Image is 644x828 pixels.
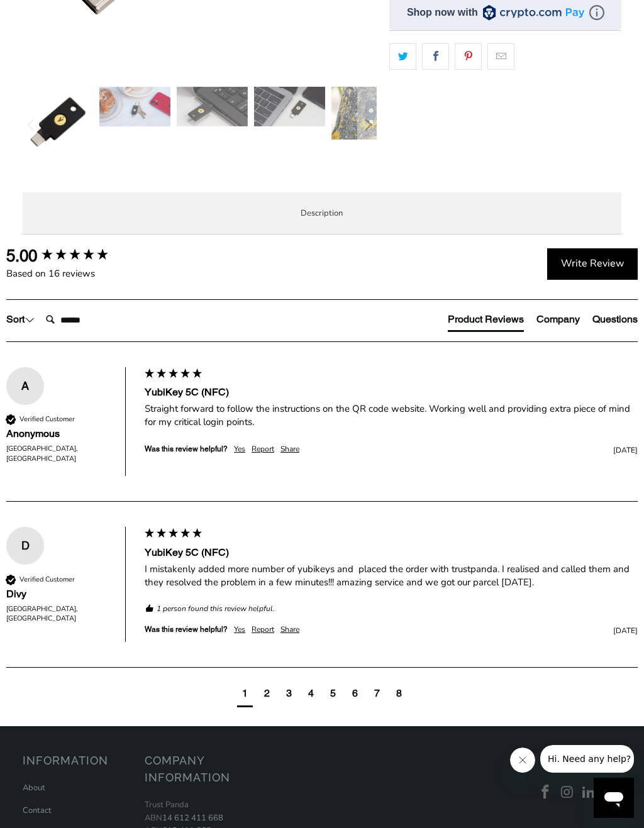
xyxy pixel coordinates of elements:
button: Previous [22,87,42,164]
div: current page1 [237,683,253,707]
div: page4 [303,683,319,707]
div: A [6,377,44,395]
div: Share [280,624,299,635]
img: YubiKey 5C (NFC) - Trust Panda [177,87,248,127]
div: YubiKey 5C (NFC) [145,385,638,399]
a: 14 612 411 668 [162,812,223,824]
iframe: Reviews Widget [389,92,621,136]
a: Trust Panda Australia on Facebook [536,785,555,801]
a: Contact [23,805,52,816]
a: Email this to a friend [487,43,514,70]
div: page5 [325,683,341,707]
div: Company [536,312,580,326]
div: YubiKey 5C (NFC) [145,546,638,560]
div: 5 star rating [143,367,203,382]
div: Questions [592,312,638,326]
div: page6 [352,687,358,700]
div: Yes [234,624,245,635]
div: Based on 16 reviews [6,267,138,280]
div: page3 [281,683,297,707]
div: page7 [374,687,380,700]
a: Trust Panda Australia on LinkedIn [580,785,599,801]
div: [GEOGRAPHIC_DATA], [GEOGRAPHIC_DATA] [6,604,113,624]
div: Report [252,444,274,455]
div: Write Review [547,248,638,280]
div: page8 [396,687,402,700]
div: Reviews Tabs [448,312,638,338]
a: Share this on Twitter [389,43,416,70]
div: Product Reviews [448,312,524,326]
div: page8 [391,683,407,707]
div: Verified Customer [19,575,75,584]
div: D [6,536,44,555]
img: YubiKey 5C (NFC) - Trust Panda [254,87,325,127]
div: Anonymous [6,427,113,441]
label: Description [23,192,622,235]
div: Yes [234,444,245,455]
div: 5.00 [6,245,37,267]
iframe: Message from company [540,745,634,773]
div: Sort [6,312,35,326]
a: About [23,782,45,793]
div: Straight forward to follow the instructions on the QR code website. Working well and providing ex... [145,402,638,429]
div: page6 [347,683,363,707]
div: Report [252,624,274,635]
a: Trust Panda Australia on Instagram [558,785,577,801]
div: page3 [286,687,292,700]
div: Divy [6,587,113,601]
div: [DATE] [306,626,638,636]
div: [DATE] [306,445,638,456]
div: Was this review helpful? [145,624,228,635]
div: I mistakenly added more number of yubikeys and placed the order with trustpanda. I realised and c... [145,563,638,589]
div: page5 [330,687,336,700]
div: Overall product rating out of 5: 5.00 [6,245,138,267]
img: YubiKey 5C (NFC) - Trust Panda [331,87,402,140]
label: Search: [40,307,41,307]
div: page2 [259,683,275,707]
div: page4 [308,687,314,700]
img: YubiKey 5C (NFC) - Trust Panda [23,87,94,158]
div: [GEOGRAPHIC_DATA], [GEOGRAPHIC_DATA] [6,444,113,463]
a: Share this on Facebook [422,43,449,70]
div: page7 [369,683,385,707]
em: 1 person found this review helpful. [157,604,275,614]
input: Search [41,307,142,333]
div: page2 [264,687,270,700]
img: YubiKey 5C (NFC) - Trust Panda [99,87,170,126]
div: Was this review helpful? [145,444,228,455]
iframe: Button to launch messaging window [594,778,634,818]
div: Verified Customer [19,414,75,424]
div: Shop now with [407,6,478,19]
a: Share this on Pinterest [455,43,482,70]
div: Share [280,444,299,455]
div: 5 star rating [143,527,203,542]
iframe: Close message [510,748,535,773]
div: 5.00 star rating [40,247,109,264]
button: Next [357,87,377,164]
div: page1 [242,687,248,700]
